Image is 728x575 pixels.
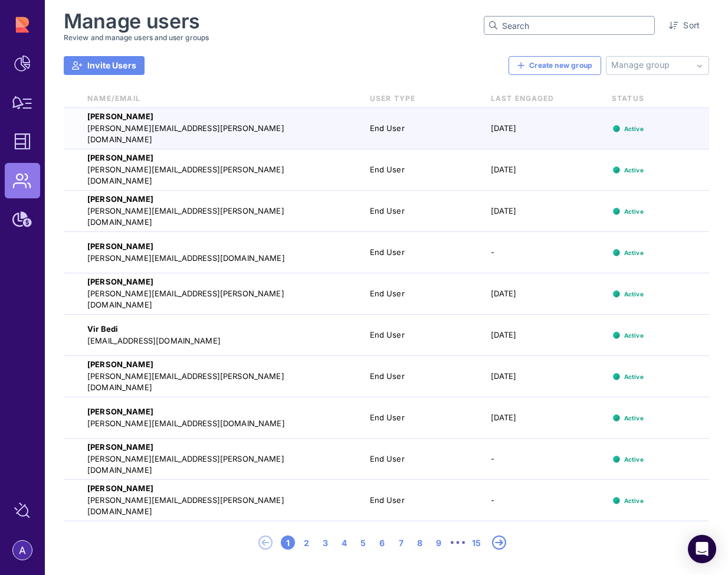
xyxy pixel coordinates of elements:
span: Active [624,166,644,174]
div: [DATE] [467,164,588,176]
div: 8 [413,535,427,550]
div: End User [346,453,467,465]
div: End User [346,329,467,341]
div: 15 [470,535,484,550]
div: User Type [346,93,467,104]
div: End User [346,288,467,300]
div: - [467,495,588,507]
div: End User [346,123,467,135]
div: [PERSON_NAME][EMAIL_ADDRESS][DOMAIN_NAME] [87,418,346,430]
span: Create new group [529,61,592,70]
span: Active [624,249,644,256]
div: [DATE] [467,329,588,341]
div: 2 [300,535,314,550]
div: - [467,247,588,259]
div: [PERSON_NAME][EMAIL_ADDRESS][PERSON_NAME][DOMAIN_NAME] [87,495,346,518]
span: Sort [683,19,700,31]
div: - [467,453,588,465]
span: Last Engaged [491,94,554,103]
div: [PERSON_NAME] [87,406,346,418]
span: Manage group [611,59,670,71]
div: 5 [356,535,370,550]
div: [PERSON_NAME][EMAIL_ADDRESS][PERSON_NAME][DOMAIN_NAME] [87,453,346,476]
div: [PERSON_NAME] [87,152,346,164]
input: Search [502,17,654,34]
div: End User [346,412,467,424]
span: Active [624,497,644,504]
img: active [612,207,621,216]
div: [PERSON_NAME] [87,194,346,205]
img: active [612,289,621,299]
div: End User [346,164,467,176]
div: [DATE] [467,123,588,135]
div: [PERSON_NAME][EMAIL_ADDRESS][PERSON_NAME][DOMAIN_NAME] [87,164,346,187]
div: [EMAIL_ADDRESS][DOMAIN_NAME] [87,335,346,347]
h1: Manage users [64,9,209,33]
img: active [612,248,621,257]
div: End User [346,247,467,259]
div: [PERSON_NAME][EMAIL_ADDRESS][PERSON_NAME][DOMAIN_NAME] [87,288,346,311]
div: End User [346,205,467,217]
img: active [612,124,621,133]
span: Active [624,290,644,298]
span: Active [624,373,644,380]
div: [DATE] [467,371,588,383]
div: Vir Bedi [87,324,346,335]
div: End User [346,371,467,383]
div: 6 [375,535,389,550]
div: 7 [394,535,408,550]
div: [PERSON_NAME][EMAIL_ADDRESS][PERSON_NAME][DOMAIN_NAME] [87,205,346,228]
div: [PERSON_NAME][EMAIL_ADDRESS][PERSON_NAME][DOMAIN_NAME] [87,123,346,146]
span: Invite Users [87,60,136,71]
img: active [612,455,621,464]
div: [DATE] [467,412,588,424]
div: [PERSON_NAME] [87,483,346,495]
div: End User [346,495,467,507]
span: Active [624,125,644,132]
span: Active [624,414,644,422]
img: active [612,331,621,340]
h3: Review and manage users and user groups [64,33,209,42]
div: [PERSON_NAME] [87,276,346,288]
span: Active [624,332,644,339]
div: [DATE] [467,288,588,300]
span: Active [624,456,644,463]
img: active [612,413,621,423]
div: [PERSON_NAME] [87,359,346,371]
span: Active [624,208,644,215]
div: [DATE] [467,205,588,217]
img: active [612,165,621,175]
div: 3 [319,535,333,550]
div: Open Intercom Messenger [688,535,716,563]
img: active [612,496,621,505]
img: account-photo [13,541,32,560]
div: Name/Email [64,93,346,104]
div: 4 [337,535,352,550]
div: [PERSON_NAME] [87,442,346,453]
div: 9 [432,535,446,550]
div: [PERSON_NAME] [87,111,346,123]
div: [PERSON_NAME][EMAIL_ADDRESS][PERSON_NAME][DOMAIN_NAME] [87,371,346,394]
img: active [612,372,621,381]
div: [PERSON_NAME] [87,241,346,253]
div: [PERSON_NAME][EMAIL_ADDRESS][DOMAIN_NAME] [87,253,346,264]
div: Status [588,93,709,104]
